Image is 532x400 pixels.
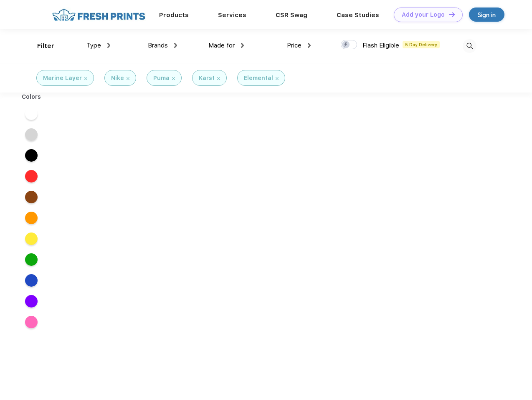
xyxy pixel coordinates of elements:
[217,77,220,80] img: filter_cancel.svg
[159,11,189,19] a: Products
[208,42,235,49] span: Made for
[84,77,87,80] img: filter_cancel.svg
[148,42,168,49] span: Brands
[449,12,455,17] img: DT
[244,74,273,82] div: Elemental
[199,74,215,82] div: Karst
[218,11,246,19] a: Services
[153,74,170,82] div: Puma
[463,39,476,53] img: desktop_search.svg
[111,74,124,82] div: Nike
[469,7,504,22] a: Sign in
[174,43,177,48] img: dropdown.png
[107,43,110,48] img: dropdown.png
[362,42,399,49] span: Flash Eligible
[478,10,496,20] div: Sign in
[402,11,445,18] div: Add your Logo
[241,43,244,48] img: dropdown.png
[15,92,48,101] div: Colors
[287,42,301,49] span: Price
[403,41,440,48] span: 5 Day Delivery
[37,41,54,51] div: Filter
[43,74,82,82] div: Marine Layer
[127,77,129,80] img: filter_cancel.svg
[276,11,307,19] a: CSR Swag
[86,42,101,49] span: Type
[308,43,311,48] img: dropdown.png
[276,77,279,80] img: filter_cancel.svg
[50,7,148,22] img: fo%20logo%202.webp
[172,77,175,80] img: filter_cancel.svg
